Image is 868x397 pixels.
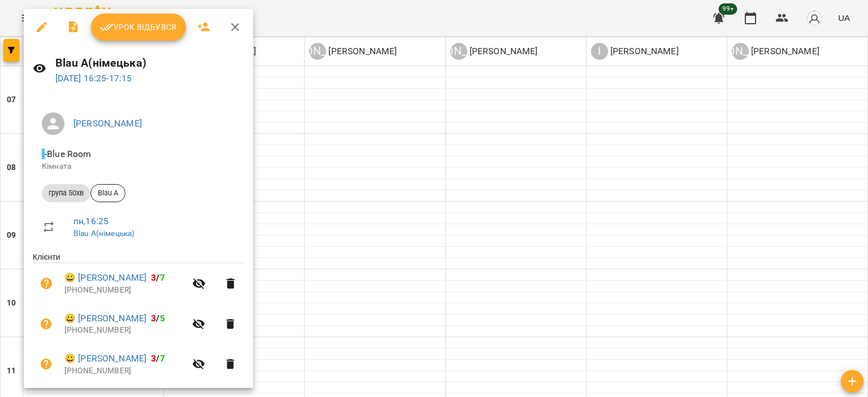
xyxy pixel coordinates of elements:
span: 3 [151,313,156,324]
button: Урок відбувся [91,14,186,41]
span: Blau A [91,188,125,198]
a: 😀 [PERSON_NAME] [64,352,146,365]
a: пн , 16:25 [73,216,108,226]
button: Візит ще не сплачено. Додати оплату? [33,270,60,297]
span: 7 [160,272,165,283]
p: [PHONE_NUMBER] [64,365,185,377]
p: [PHONE_NUMBER] [64,285,185,296]
a: 😀 [PERSON_NAME] [64,312,146,325]
span: група 50хв [42,188,90,198]
a: [DATE] 16:25-17:15 [55,73,132,84]
span: 3 [151,272,156,283]
span: 7 [160,353,165,364]
span: 3 [151,353,156,364]
p: [PHONE_NUMBER] [64,325,185,336]
b: / [151,313,164,324]
button: Візит ще не сплачено. Додати оплату? [33,311,60,338]
b: / [151,272,164,283]
p: Кімната [42,161,235,172]
a: 😀 [PERSON_NAME] [64,271,146,285]
span: Урок відбувся [100,20,177,34]
button: Візит ще не сплачено. Додати оплату? [33,351,60,378]
a: [PERSON_NAME] [73,118,142,129]
b: / [151,353,164,364]
a: Blau A(німецька) [73,229,134,238]
div: Blau A [90,184,125,202]
h6: Blau A(німецька) [55,54,244,72]
span: 5 [160,313,165,324]
span: - Blue Room [42,149,94,159]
